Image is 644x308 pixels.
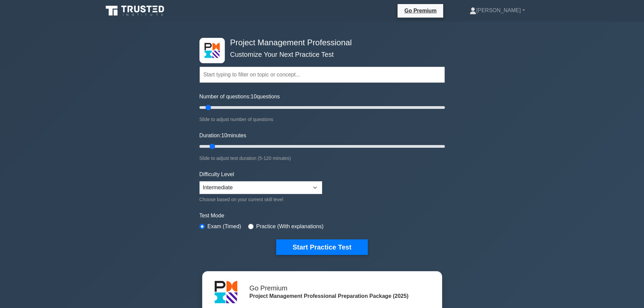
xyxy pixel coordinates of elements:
[199,170,234,179] label: Difficulty Level
[256,222,324,231] label: Practice (With explanations)
[228,38,412,48] h4: Project Management Professional
[199,93,280,101] label: Number of questions: questions
[199,115,445,123] div: Slide to adjust number of questions
[453,4,541,17] a: [PERSON_NAME]
[208,222,241,231] label: Exam (Timed)
[400,6,440,15] a: Go Premium
[221,133,227,138] span: 10
[199,195,322,204] div: Choose based on your current skill level
[276,239,367,255] button: Start Practice Test
[199,132,246,140] label: Duration: minutes
[199,67,445,83] input: Start typing to filter on topic or concept...
[199,212,445,220] label: Test Mode
[199,154,445,162] div: Slide to adjust test duration (5-120 minutes)
[251,94,257,99] span: 10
